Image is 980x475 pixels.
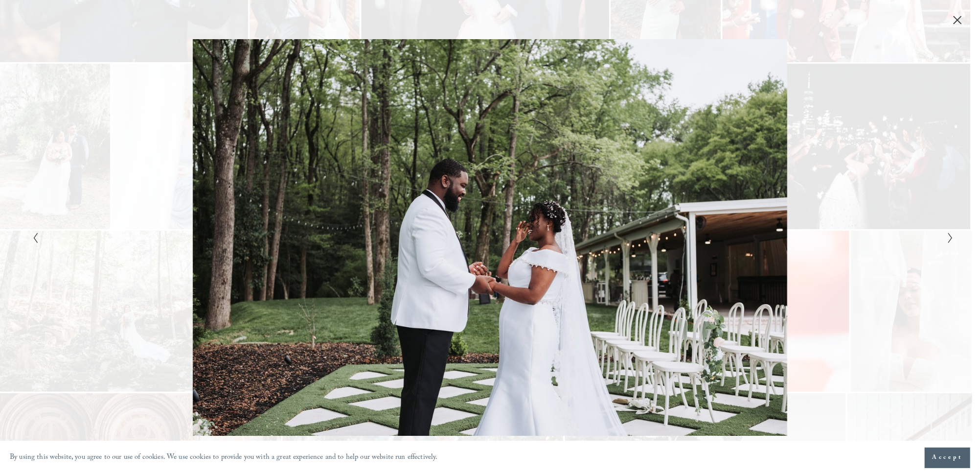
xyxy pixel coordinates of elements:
[944,232,951,243] button: Next Slide
[10,451,438,465] p: By using this website, you agree to our use of cookies. We use cookies to provide you with a grea...
[950,15,965,25] button: Close
[932,453,963,463] span: Accept
[925,448,970,468] button: Accept
[29,232,36,243] button: Previous Slide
